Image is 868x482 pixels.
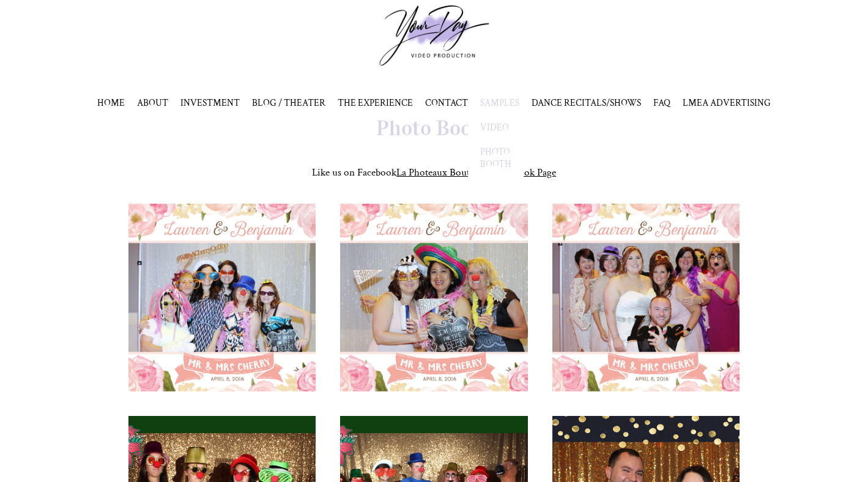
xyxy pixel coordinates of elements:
[97,97,125,109] a: HOME
[480,97,519,109] span: SAMPLES
[180,97,240,109] a: INVESTMENT
[132,166,737,179] p: Like us on Facebook
[396,166,556,179] a: La Photeaux Boutique's Facebook Page
[683,97,771,109] a: LMEA ADVERTISING
[137,97,168,109] a: ABOUT
[338,97,413,109] a: THE EXPERIENCE
[128,115,740,141] h1: Photo Booth
[425,97,468,109] a: CONTACT
[480,146,511,170] a: PHOTO BOOTH
[532,97,641,109] span: DANCE RECITALS/SHOWS
[653,97,670,109] a: FAQ
[480,121,509,133] a: VIDEO
[252,97,325,109] a: BLOG / THEATER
